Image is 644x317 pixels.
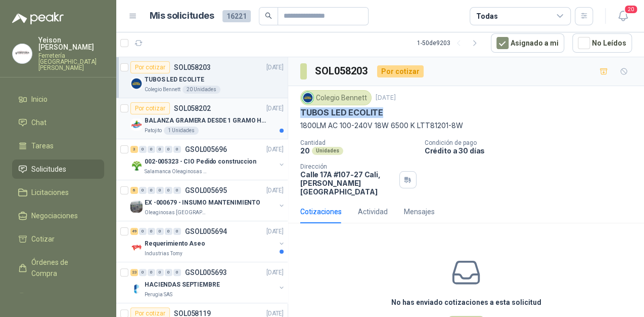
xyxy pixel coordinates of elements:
p: Oleaginosas [GEOGRAPHIC_DATA][PERSON_NAME] [145,209,208,217]
p: GSOL005694 [185,228,227,235]
div: Todas [476,11,497,22]
div: Cotizaciones [300,206,342,217]
p: Requerimiento Aseo [145,239,205,249]
a: Tareas [12,136,104,155]
span: Cotizar [31,233,55,245]
p: GSOL005695 [185,187,227,194]
div: 49 [130,228,138,235]
p: Cantidad [300,139,417,146]
div: Por cotizar [377,65,424,77]
p: Colegio Bennett [145,86,180,94]
span: Solicitudes [31,164,66,175]
h1: Mis solicitudes [150,9,214,23]
div: 0 [173,228,181,235]
a: 3 0 0 0 0 0 GSOL005696[DATE] Company Logo002-005323 - CIO Pedido construccionSalamanca Oleaginosa... [130,143,286,176]
div: 1 - 50 de 9203 [417,35,483,51]
div: 0 [156,146,164,153]
div: 0 [156,228,164,235]
p: [DATE] [266,63,284,72]
div: 3 [130,146,138,153]
p: [DATE] [266,145,284,154]
p: EX -000679 - INSUMO MANTENIMIENTO [145,198,260,208]
p: [DATE] [266,268,284,278]
a: Órdenes de Compra [12,253,104,283]
span: Tareas [31,140,54,151]
a: Licitaciones [12,183,104,202]
p: SOL058202 [174,105,211,112]
a: Inicio [12,90,104,109]
p: Crédito a 30 días [425,146,640,155]
a: 23 0 0 0 0 0 GSOL005693[DATE] Company LogoHACIENDAS SEPTIEMBREPerugia SAS [130,266,286,299]
p: 002-005323 - CIO Pedido construccion [145,157,256,167]
p: [DATE] [266,227,284,236]
p: TUBOS LED ECOLITE [300,107,383,118]
p: Patojito [145,127,162,135]
div: 0 [165,228,172,235]
p: [DATE] [266,104,284,113]
div: 0 [173,187,181,194]
p: TUBOS LED ECOLITE [145,75,204,85]
div: 0 [148,187,155,194]
p: [DATE] [266,186,284,195]
div: Colegio Bennett [300,90,372,105]
p: Condición de pago [425,139,640,146]
div: 0 [165,187,172,194]
button: No Leídos [572,33,632,53]
div: 0 [139,228,147,235]
button: 20 [614,7,632,25]
div: 20 Unidades [182,86,220,94]
span: 20 [624,5,638,14]
p: Perugia SAS [145,291,172,299]
img: Company Logo [130,160,143,172]
img: Company Logo [13,44,32,63]
span: Inicio [31,94,48,105]
h3: No has enviado cotizaciones a esta solicitud [391,297,541,308]
div: 6 [130,187,138,194]
a: Por cotizarSOL058202[DATE] Company LogoBALANZA GRAMERA DESDE 1 GRAMO HASTA 5 GRAMOSPatojito1 Unid... [116,98,288,139]
div: 0 [148,146,155,153]
img: Company Logo [130,77,143,90]
p: Calle 17A #107-27 Cali , [PERSON_NAME][GEOGRAPHIC_DATA] [300,170,395,196]
p: GSOL005693 [185,269,227,276]
a: 49 0 0 0 0 0 GSOL005694[DATE] Company LogoRequerimiento AseoIndustrias Tomy [130,225,286,258]
a: Solicitudes [12,160,104,179]
div: Por cotizar [130,102,170,114]
span: Licitaciones [31,187,69,198]
p: 1800LM AC 100-240V 18W 6500 K LTT81201-8W [300,120,632,131]
p: BALANZA GRAMERA DESDE 1 GRAMO HASTA 5 GRAMOS [145,116,270,126]
a: Chat [12,113,104,132]
span: Órdenes de Compra [31,257,95,279]
img: Logo peakr [12,12,64,24]
a: Cotizar [12,229,104,249]
a: Remisiones [12,287,104,306]
div: 0 [148,228,155,235]
h3: SOL058203 [315,63,369,79]
div: Mensajes [404,206,435,217]
img: Company Logo [130,201,143,213]
span: Chat [31,117,47,128]
div: 0 [165,146,172,153]
img: Company Logo [302,92,313,103]
div: 0 [156,187,164,194]
span: Remisiones [31,291,69,302]
a: 6 0 0 0 0 0 GSOL005695[DATE] Company LogoEX -000679 - INSUMO MANTENIMIENTOOleaginosas [GEOGRAPHIC... [130,184,286,217]
p: SOL058119 [174,310,211,317]
span: Negociaciones [31,210,78,221]
span: 16221 [222,10,251,22]
div: 0 [165,269,172,276]
p: Salamanca Oleaginosas SAS [145,168,208,176]
button: Asignado a mi [491,33,564,53]
div: 0 [173,146,181,153]
div: Actividad [358,206,388,217]
p: GSOL005696 [185,146,227,153]
p: 20 [300,146,310,155]
div: 0 [156,269,164,276]
div: 0 [139,146,147,153]
p: Industrias Tomy [145,250,182,258]
div: Unidades [312,147,343,155]
img: Company Logo [130,242,143,254]
img: Company Logo [130,283,143,295]
div: 0 [148,269,155,276]
a: Por cotizarSOL058203[DATE] Company LogoTUBOS LED ECOLITEColegio Bennett20 Unidades [116,57,288,98]
a: Negociaciones [12,206,104,225]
